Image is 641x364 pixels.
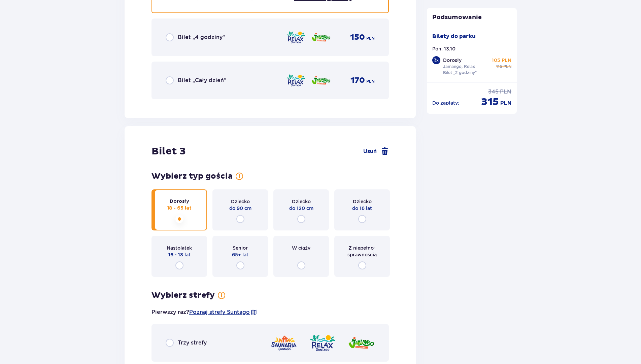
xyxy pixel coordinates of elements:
span: PLN [503,64,511,70]
span: 150 [350,32,365,42]
span: Z niepełno­sprawnością [340,245,384,258]
a: Usuń [363,147,389,155]
p: Bilet „2 godziny” [443,70,477,76]
span: PLN [500,88,511,96]
span: Usuń [363,148,377,155]
span: 16 - 18 lat [168,251,191,258]
span: do 90 cm [229,205,251,212]
img: Jamango [311,30,331,44]
img: Relax [286,30,306,44]
span: Bilet „4 godziny” [178,34,225,41]
span: 18 - 65 lat [167,205,192,212]
span: PLN [366,78,375,84]
p: 105 PLN [492,57,511,64]
span: PLN [500,100,511,107]
span: Dziecko [231,198,250,205]
span: 115 [496,64,502,70]
p: Bilety do parku [432,33,476,40]
span: 315 [481,96,499,108]
span: do 16 lat [352,205,372,212]
span: 170 [350,75,365,85]
span: Bilet „Cały dzień” [178,77,226,84]
p: Do zapłaty : [432,100,459,106]
span: 65+ lat [232,251,248,258]
a: Poznaj strefy Suntago [189,308,250,316]
span: Dziecko [292,198,311,205]
img: Saunaria [270,333,297,353]
span: Senior [233,245,248,251]
img: Jamango [311,73,331,87]
span: W ciąży [292,245,310,251]
span: Nastolatek [167,245,192,251]
h3: Wybierz strefy [151,290,215,300]
p: Podsumowanie [427,13,517,22]
span: Dziecko [353,198,372,205]
span: Trzy strefy [178,339,207,347]
h2: Bilet 3 [151,145,186,158]
p: Jamango, Relax [443,64,475,70]
p: Pierwszy raz? [151,308,257,316]
img: Jamango [348,333,375,353]
h3: Wybierz typ gościa [151,171,233,181]
div: 3 x [432,56,440,64]
span: PLN [366,35,375,41]
p: Pon. 13.10 [432,45,456,52]
span: 345 [488,88,499,96]
img: Relax [309,333,336,353]
span: do 120 cm [289,205,313,212]
span: Dorosły [170,198,189,205]
img: Relax [286,73,306,87]
p: Dorosły [443,57,462,64]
